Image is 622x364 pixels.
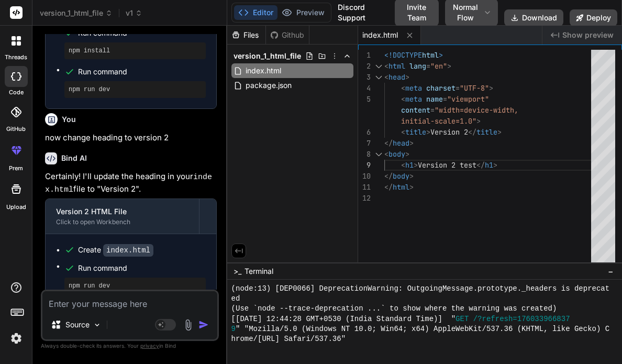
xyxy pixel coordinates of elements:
span: name [426,94,443,104]
span: Run command [78,67,206,77]
span: /?refresh=176033966837 [473,314,570,324]
span: − [608,266,614,277]
span: </ [384,182,393,192]
button: Version 2 HTML FileClick to open Workbench [46,199,199,234]
span: </ [476,160,485,170]
div: 2 [358,61,371,72]
span: title [476,127,497,137]
span: < [384,61,388,71]
h6: You [62,114,76,125]
span: = [430,105,435,115]
span: " "Mozilla/5.0 (Windows NT 10.0; Win64; x64) AppleWebKit/537.36 (KHTML, like Gecko) C [236,324,609,334]
div: Click to collapse the range. [372,72,385,83]
span: ed [231,294,240,304]
div: 9 [358,160,371,171]
span: charset [426,83,456,93]
div: 12 [358,193,371,204]
span: < [384,72,388,82]
span: "viewport" [447,94,489,104]
div: 8 [358,149,371,160]
p: Always double-check its answers. Your in Bind [41,341,219,351]
label: threads [5,53,27,62]
span: html [388,61,405,71]
span: Version 2 test [418,160,476,170]
span: < [401,83,405,93]
span: [[DATE] 12:44:28 GMT+0530 (India Standard Time)] " [231,314,456,324]
span: index.html [245,64,282,77]
span: </ [384,171,393,181]
div: 3 [358,72,371,83]
span: > [409,171,414,181]
span: = [426,61,430,71]
span: hrome/[URL] Safari/537.36" [231,334,346,344]
div: Version 2 HTML File [56,206,188,217]
span: < [401,127,405,137]
span: body [388,149,405,159]
span: Terminal [245,266,273,277]
span: </ [468,127,476,137]
span: Normal Flow [451,2,480,23]
span: Run command [78,263,206,273]
span: initial-scale=1.0" [401,116,476,126]
span: > [405,149,409,159]
span: lang [409,61,426,71]
span: = [443,94,447,104]
span: > [414,160,418,170]
div: Click to collapse the range. [372,149,385,160]
span: < [401,160,405,170]
pre: npm run dev [69,85,202,94]
img: settings [7,329,25,347]
div: Create [78,245,153,256]
button: Deploy [570,9,617,26]
span: > [439,50,443,60]
span: "en" [430,61,447,71]
span: h1 [485,160,493,170]
span: package.json [245,79,293,92]
span: body [393,171,409,181]
span: > [493,160,497,170]
span: h1 [405,160,414,170]
span: </ [384,138,393,148]
div: 4 [358,83,371,94]
span: "UTF-8" [460,83,489,93]
img: icon [198,319,209,330]
button: − [606,263,616,280]
label: Upload [6,203,26,212]
span: > [409,138,414,148]
span: < [401,94,405,104]
div: 7 [358,138,371,149]
span: index.html [362,30,398,40]
span: > [447,61,451,71]
span: content [401,105,430,115]
span: version_1_html_file [234,51,301,61]
div: Files [227,30,265,40]
div: 5 [358,94,371,105]
span: "width=device-width, [435,105,518,115]
span: head [393,138,409,148]
span: <!DOCTYPE [384,50,422,60]
span: meta [405,94,422,104]
span: Version 2 [430,127,468,137]
label: prem [9,164,23,173]
p: now change heading to version 2 [45,132,217,144]
button: Download [504,9,563,26]
span: title [405,127,426,137]
div: 10 [358,171,371,182]
span: (node:13) [DEP0066] DeprecationWarning: OutgoingMessage.prototype._headers is deprecat [231,284,610,294]
span: = [456,83,460,93]
h6: Bind AI [61,153,87,163]
div: 1 [358,50,371,61]
span: > [476,116,481,126]
span: > [426,127,430,137]
div: Click to collapse the range. [372,61,385,72]
div: 11 [358,182,371,193]
span: > [497,127,502,137]
span: 9 [231,324,236,334]
label: GitHub [6,125,26,134]
span: html [422,50,439,60]
pre: npm install [69,47,202,55]
label: code [9,88,24,97]
span: Show preview [562,30,614,40]
button: Editor [234,5,277,20]
img: attachment [182,319,194,331]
